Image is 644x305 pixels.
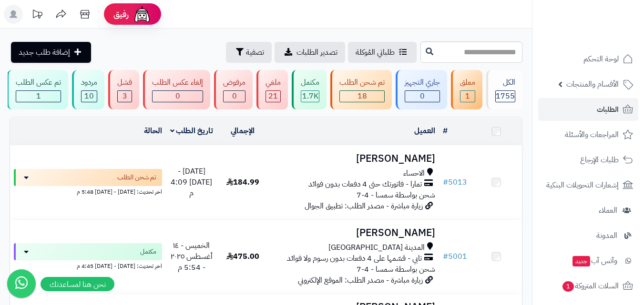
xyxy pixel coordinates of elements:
a: تم عكس الطلب 1 [5,70,70,109]
a: السلات المتروكة1 [538,275,638,297]
span: الاحساء [403,168,425,179]
a: العملاء [538,199,638,222]
span: 1.7K [302,90,318,102]
span: المدينة [GEOGRAPHIC_DATA] [328,242,425,253]
span: تصدير الطلبات [296,47,337,58]
div: 10 [82,91,97,102]
span: # [443,251,448,262]
a: وآتس آبجديد [538,249,638,272]
span: شحن بواسطة سمسا - 4-7 [357,189,435,201]
div: معلق [460,77,475,88]
div: مردود [81,77,97,88]
a: تاريخ الطلب [170,125,214,137]
a: الحالة [144,125,162,137]
a: فشل 3 [106,70,141,109]
a: مردود 10 [70,70,106,109]
div: اخر تحديث: [DATE] - [DATE] 5:48 م [14,186,162,196]
div: 1 [16,91,61,102]
a: # [443,125,448,137]
div: 0 [153,91,203,102]
a: ملغي 21 [255,70,290,109]
span: شحن بواسطة سمسا - 4-7 [357,264,435,275]
span: الطلبات [597,103,619,116]
span: 0 [232,90,237,102]
span: رفيق [113,9,129,20]
div: ملغي [266,77,281,88]
span: 1 [465,90,470,102]
h3: [PERSON_NAME] [272,227,435,238]
a: جاري التجهيز 0 [394,70,449,109]
span: زيارة مباشرة - مصدر الطلب: الموقع الإلكتروني [298,275,423,286]
span: إشعارات التحويلات البنكية [546,178,619,192]
a: مكتمل 1.7K [290,70,328,109]
a: الطلبات [538,98,638,121]
span: 18 [358,90,367,102]
div: الكل [495,77,515,88]
img: logo-2.png [579,26,635,46]
span: السلات المتروكة [562,279,619,293]
div: تم شحن الطلب [339,77,385,88]
span: لوحة التحكم [583,52,619,66]
a: إضافة طلب جديد [11,42,91,63]
span: 1755 [496,90,515,102]
div: 1 [460,91,475,102]
div: مرفوض [223,77,245,88]
a: لوحة التحكم [538,48,638,70]
img: ai-face.png [133,5,152,24]
a: المراجعات والأسئلة [538,123,638,146]
a: تصدير الطلبات [275,42,345,63]
div: فشل [117,77,132,88]
a: طلبات الإرجاع [538,148,638,171]
div: إلغاء عكس الطلب [152,77,203,88]
span: الأقسام والمنتجات [566,78,619,91]
span: وآتس آب [572,254,617,267]
div: 0 [224,91,245,102]
a: #5013 [443,177,467,188]
a: طلباتي المُوكلة [348,42,417,63]
button: تصفية [226,42,272,63]
div: 1695 [301,91,319,102]
div: جاري التجهيز [405,77,440,88]
a: تم شحن الطلب 18 [328,70,394,109]
span: طلباتي المُوكلة [356,47,395,58]
div: 0 [405,91,440,102]
div: مكتمل [301,77,319,88]
div: تم عكس الطلب [16,77,61,88]
h3: [PERSON_NAME] [272,153,435,164]
a: الإجمالي [231,125,255,137]
div: 3 [118,91,132,102]
span: المراجعات والأسئلة [565,128,619,141]
a: تحديثات المنصة [25,5,49,26]
span: تابي - قسّمها على 4 دفعات بدون رسوم ولا فوائد [287,253,422,264]
a: العميل [414,125,435,137]
div: اخر تحديث: [DATE] - [DATE] 4:45 م [14,260,162,270]
span: # [443,177,448,188]
a: مرفوض 0 [212,70,255,109]
span: العملاء [599,204,617,217]
span: 475.00 [226,251,259,262]
span: جديد [572,256,590,266]
span: 1 [562,281,574,292]
a: معلق 1 [449,70,484,109]
span: مكتمل [140,247,156,256]
span: زيارة مباشرة - مصدر الطلب: تطبيق الجوال [305,200,423,212]
span: طلبات الإرجاع [580,153,619,167]
div: 18 [340,91,384,102]
span: 21 [268,90,278,102]
span: [DATE] - [DATE] 4:09 م [171,166,212,199]
a: إلغاء عكس الطلب 0 [141,70,212,109]
a: إشعارات التحويلات البنكية [538,174,638,197]
div: 21 [266,91,280,102]
span: تصفية [246,47,264,58]
span: الخميس - ١٤ أغسطس ٢٠٢٥ - 5:54 م [171,240,213,273]
span: 0 [420,90,425,102]
span: 184.99 [226,177,259,188]
span: تمارا - فاتورتك حتى 4 دفعات بدون فوائد [308,179,422,190]
span: 3 [123,90,127,102]
span: إضافة طلب جديد [19,47,70,58]
span: 10 [84,90,94,102]
span: المدونة [596,229,617,242]
span: 1 [36,90,41,102]
a: #5001 [443,251,467,262]
span: 0 [175,90,180,102]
